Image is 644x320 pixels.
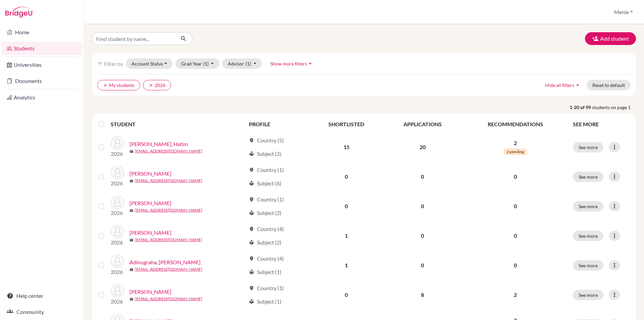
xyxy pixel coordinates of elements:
[249,151,254,156] span: local_library
[466,139,565,147] p: 2
[143,80,171,90] button: clear2026
[111,179,124,187] p: 2026
[135,237,202,243] a: [EMAIL_ADDRESS][DOMAIN_NAME]
[570,104,592,111] strong: 1-20 of 99
[249,285,254,291] span: location_on
[383,132,462,162] td: 20
[246,61,251,66] span: (1)
[270,61,307,66] span: Show more filters
[569,116,633,132] th: SEE MORE
[111,116,245,132] th: STUDENT
[545,82,574,88] span: Hide all filters
[573,172,603,182] button: See more
[265,58,319,69] button: Show more filtersarrow_drop_up
[111,255,124,268] img: Adinugraha, Gianna
[111,268,124,276] p: 2026
[104,60,123,67] span: Filter by
[135,178,202,184] a: [EMAIL_ADDRESS][DOMAIN_NAME]
[307,60,314,67] i: arrow_drop_up
[573,201,603,212] button: See more
[129,179,133,183] span: mail
[309,162,383,191] td: 0
[111,225,124,238] img: Abdel-Massih, Nadim
[249,240,254,245] span: local_library
[1,58,82,72] a: Universities
[97,80,140,90] button: clearMy students
[92,32,175,45] input: Find student by name...
[135,207,202,213] a: [EMAIL_ADDRESS][DOMAIN_NAME]
[611,6,636,18] button: Menie
[249,197,254,202] span: location_on
[573,290,603,300] button: See more
[466,261,565,269] p: 0
[383,191,462,221] td: 0
[1,305,82,319] a: Community
[462,116,569,132] th: RECOMMENDATIONS
[573,231,603,241] button: See more
[129,288,171,296] a: [PERSON_NAME]
[249,179,281,187] div: Subject (6)
[466,173,565,181] p: 0
[249,298,281,306] div: Subject (1)
[249,299,254,304] span: local_library
[249,210,254,216] span: local_library
[111,209,124,217] p: 2026
[129,258,201,266] a: Adinugraha, [PERSON_NAME]
[309,116,383,132] th: SHORTLISTED
[175,58,220,69] button: Grad Year(1)
[504,148,527,155] span: 2 pending
[383,221,462,250] td: 0
[309,280,383,310] td: 0
[383,250,462,280] td: 0
[383,280,462,310] td: 8
[5,7,32,17] img: Bridge-U
[309,132,383,162] td: 15
[135,296,202,302] a: [EMAIL_ADDRESS][DOMAIN_NAME]
[129,238,133,242] span: mail
[249,195,284,203] div: Country (1)
[111,238,124,246] p: 2026
[129,140,188,148] a: [PERSON_NAME], Hatim
[573,142,603,152] button: See more
[129,229,171,237] a: [PERSON_NAME]
[149,83,153,88] i: clear
[249,256,254,261] span: location_on
[1,74,82,88] a: Documents
[309,221,383,250] td: 1
[1,26,82,39] a: Home
[129,199,171,207] a: [PERSON_NAME]
[203,61,209,66] span: (1)
[309,250,383,280] td: 1
[249,209,281,217] div: Subject (2)
[249,138,254,143] span: location_on
[1,289,82,303] a: Help center
[249,226,254,232] span: location_on
[111,150,124,158] p: 2026
[111,166,124,179] img: Abd El Bary, Habiba
[574,82,581,88] i: arrow_drop_up
[129,149,133,153] span: mail
[383,162,462,191] td: 0
[103,83,108,88] i: clear
[129,268,133,272] span: mail
[592,104,636,111] span: students on page 1
[309,191,383,221] td: 0
[129,170,171,178] a: [PERSON_NAME]
[585,32,636,45] button: Add student
[249,150,281,158] div: Subject (2)
[383,116,462,132] th: APPLICATIONS
[539,80,587,90] button: Hide all filtersarrow_drop_up
[135,266,202,272] a: [EMAIL_ADDRESS][DOMAIN_NAME]
[245,116,309,132] th: PROFILE
[249,268,281,276] div: Subject (1)
[111,136,124,150] img: Aamir, Hatim
[249,136,284,144] div: Country (5)
[1,42,82,55] a: Students
[573,260,603,271] button: See more
[466,202,565,210] p: 0
[249,255,284,263] div: Country (4)
[249,284,284,292] div: Country (1)
[97,61,103,66] i: filter_list
[249,225,284,233] div: Country (4)
[249,167,254,173] span: location_on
